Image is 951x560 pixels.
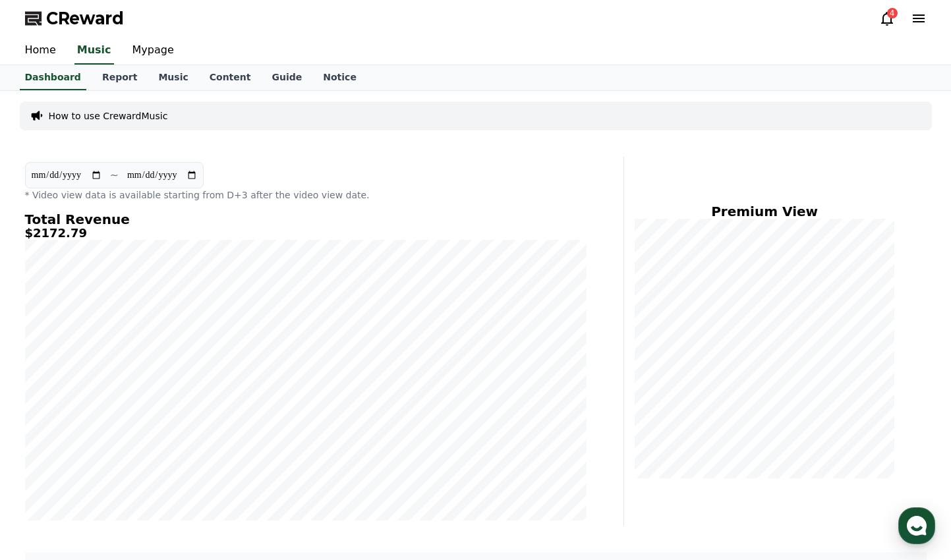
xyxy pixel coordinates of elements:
[110,167,119,183] p: ~
[25,212,587,227] h4: Total Revenue
[25,188,587,202] p: * Video view data is available starting from D+3 after the video view date.
[25,8,124,29] a: CReward
[92,65,148,90] a: Report
[49,109,168,123] a: How to use CrewardMusic
[20,65,86,90] a: Dashboard
[25,227,587,240] h5: $2172.79
[635,204,895,219] h4: Premium View
[887,8,898,18] div: 4
[312,65,367,90] a: Notice
[74,37,114,65] a: Music
[46,8,124,29] span: CReward
[148,65,198,90] a: Music
[122,37,185,65] a: Mypage
[14,37,67,65] a: Home
[879,11,895,26] a: 4
[261,65,312,90] a: Guide
[199,65,262,90] a: Content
